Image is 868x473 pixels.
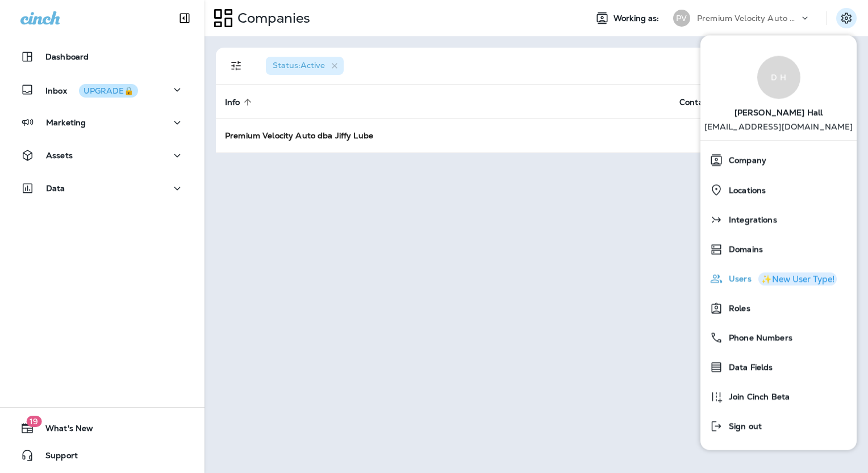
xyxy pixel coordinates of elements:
[233,10,310,27] p: Companies
[700,323,857,352] button: Phone Numbers
[26,416,41,427] span: 19
[45,52,89,61] p: Dashboard
[11,144,193,167] button: Assets
[45,84,138,96] p: Inbox
[705,208,852,231] a: Integrations
[700,264,857,293] button: Users✨New User Type!
[11,78,193,101] button: InboxUPGRADE🔒
[673,10,690,27] div: PV
[11,177,193,200] button: Data
[723,185,766,195] span: Locations
[723,304,750,314] span: Roles
[679,97,725,107] span: Contact
[679,98,711,107] span: Contact
[700,293,857,323] button: Roles
[705,149,852,171] a: Company
[735,99,823,122] span: [PERSON_NAME] Hall
[723,216,777,225] span: Integrations
[761,275,834,284] div: ✨New User Type!
[723,333,792,343] span: Phone Numbers
[34,451,78,464] span: Support
[704,122,853,140] p: [EMAIL_ADDRESS][DOMAIN_NAME]
[757,56,800,99] div: D H
[705,356,852,378] a: Data Fields
[225,97,255,107] span: Info
[705,326,852,349] a: Phone Numbers
[700,352,857,382] button: Data Fields
[723,156,766,166] span: Company
[700,44,857,140] a: D H[PERSON_NAME] Hall [EMAIL_ADDRESS][DOMAIN_NAME]
[723,245,763,255] span: Domains
[705,238,852,260] a: Domains
[266,57,344,75] div: Status:Active
[225,98,240,107] span: Info
[700,234,857,264] button: Domains
[169,7,201,29] button: Collapse Sidebar
[225,130,373,141] strong: Premium Velocity Auto dba Jiffy Lube
[723,363,773,373] span: Data Fields
[705,267,852,290] a: Users✨New User Type!
[700,382,857,411] button: Join Cinch Beta
[46,151,73,160] p: Assets
[46,118,86,127] p: Marketing
[11,417,193,440] button: 19What's New
[46,184,65,193] p: Data
[11,111,193,134] button: Marketing
[723,422,762,432] span: Sign out
[836,8,857,28] button: Settings
[79,84,138,98] button: UPGRADE🔒
[697,14,799,23] p: Premium Velocity Auto dba Jiffy Lube
[11,444,193,467] button: Support
[273,60,325,70] span: Status : Active
[225,54,248,77] button: Filters
[11,45,193,68] button: Dashboard
[758,273,837,286] button: ✨New User Type!
[34,424,93,437] span: What's New
[705,178,852,201] a: Locations
[723,392,790,402] span: Join Cinch Beta
[614,14,662,23] span: Working as:
[723,274,752,284] span: Users
[700,175,857,205] button: Locations
[700,411,857,441] button: Sign out
[700,145,857,175] button: Company
[84,87,133,95] div: UPGRADE🔒
[700,205,857,234] button: Integrations
[705,297,852,319] a: Roles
